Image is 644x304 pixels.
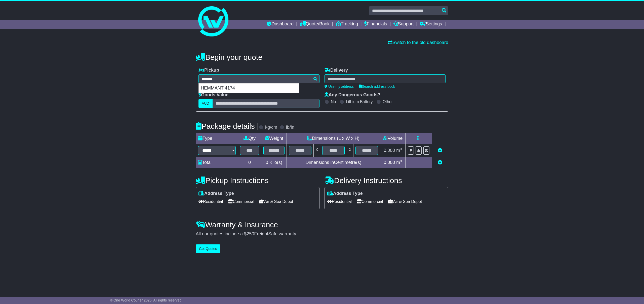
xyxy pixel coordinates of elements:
h4: Begin your quote [196,53,448,61]
a: Financials [364,20,387,29]
td: Volume [380,133,405,144]
td: Dimensions (L x W x H) [287,133,380,144]
span: Air & Sea Depot [388,198,422,205]
a: Tracking [336,20,358,29]
a: Use my address [325,84,354,89]
span: Residential [198,198,223,205]
label: Address Type [327,191,363,196]
label: Goods Value [198,92,228,98]
h4: Package details | [196,122,259,130]
td: Weight [261,133,287,144]
sup: 3 [400,159,402,163]
sup: 3 [400,147,402,151]
label: Delivery [325,68,348,73]
label: Other [383,99,393,104]
span: Residential [327,198,352,205]
td: 0 [238,157,261,168]
a: Add new item [438,160,442,165]
td: x [347,144,353,157]
span: 250 [247,231,254,236]
td: Qty [238,133,261,144]
label: AUD [198,99,213,108]
span: © One World Courier 2025. All rights reserved. [110,298,183,302]
a: Settings [420,20,442,29]
label: Lithium Battery [346,99,373,104]
button: Get Quotes [196,244,220,253]
a: Search address book [359,84,395,89]
a: Quote/Book [300,20,330,29]
typeahead: Please provide city [198,74,319,83]
label: kg/cm [265,125,277,130]
span: m [396,148,402,153]
td: Type [196,133,238,144]
td: Kilo(s) [261,157,287,168]
span: Commercial [357,198,383,205]
td: Dimensions in Centimetre(s) [287,157,380,168]
label: Address Type [198,191,234,196]
span: 0 [266,160,268,165]
label: Any Dangerous Goods? [325,92,380,98]
span: 0.000 [384,148,395,153]
span: m [396,160,402,165]
div: HEMMANT 4174 [199,83,299,93]
label: No [331,99,336,104]
a: Support [393,20,414,29]
span: 0.000 [384,160,395,165]
h4: Warranty & Insurance [196,221,448,229]
h4: Delivery Instructions [325,176,448,185]
a: Remove this item [438,148,442,153]
label: lb/in [286,125,294,130]
span: Commercial [228,198,254,205]
h4: Pickup Instructions [196,176,319,185]
td: x [313,144,320,157]
td: Total [196,157,238,168]
a: Switch to the old dashboard [388,40,448,45]
div: All our quotes include a $ FreightSafe warranty. [196,231,448,237]
label: Pickup [198,68,219,73]
a: Dashboard [267,20,294,29]
span: Air & Sea Depot [259,198,293,205]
